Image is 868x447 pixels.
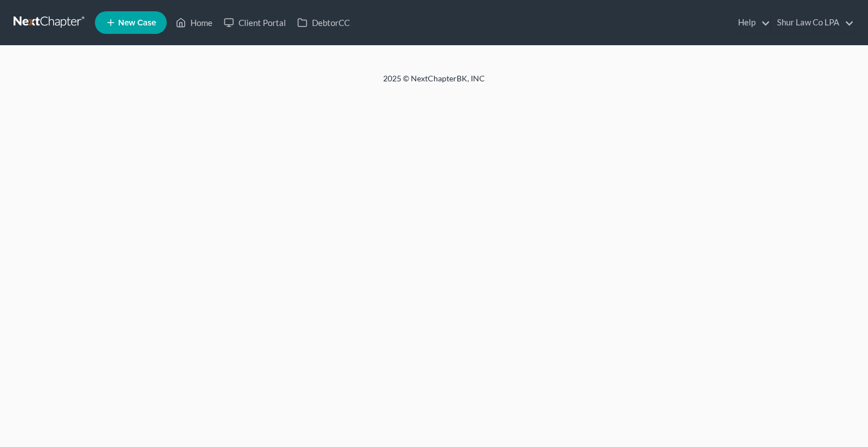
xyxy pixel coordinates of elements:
a: DebtorCC [292,12,355,33]
a: Client Portal [218,12,292,33]
new-legal-case-button: New Case [95,11,167,34]
div: 2025 © NextChapterBK, INC [112,73,756,93]
a: Shur Law Co LPA [771,12,854,33]
a: Help [732,12,770,33]
a: Home [170,12,218,33]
